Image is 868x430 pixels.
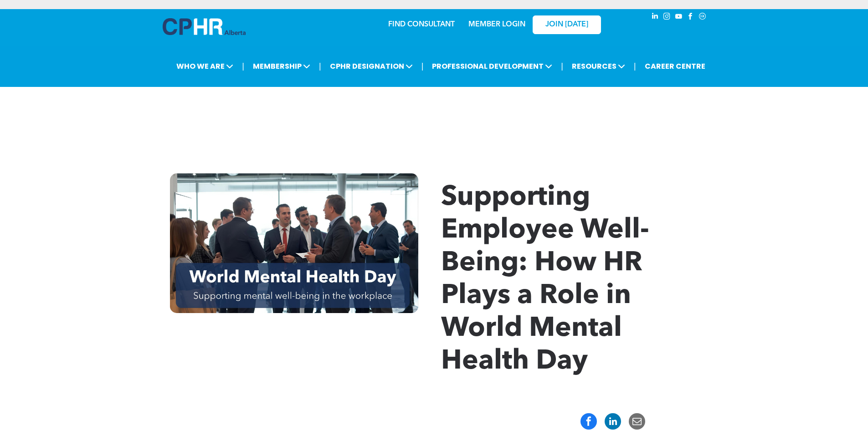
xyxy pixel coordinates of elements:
a: instagram [662,11,672,24]
span: MEMBERSHIP [250,58,313,75]
li: | [421,57,424,76]
a: youtube [674,11,684,24]
li: | [634,57,636,76]
img: A blue and white logo for cp alberta [163,18,246,35]
span: CPHR DESIGNATION [327,58,416,75]
a: CAREER CENTRE [642,58,708,75]
span: WHO WE ARE [174,58,236,75]
span: Supporting Employee Well-Being: How HR Plays a Role in World Mental Health Day [441,184,649,375]
span: PROFESSIONAL DEVELOPMENT [429,58,555,75]
a: Social network [698,11,708,24]
a: linkedin [650,11,660,24]
a: facebook [686,11,696,24]
span: RESOURCES [569,58,628,75]
a: JOIN [DATE] [533,15,601,34]
span: JOIN [DATE] [545,20,588,29]
li: | [319,57,321,76]
li: | [561,57,563,76]
li: | [242,57,244,76]
a: MEMBER LOGIN [468,21,525,28]
a: FIND CONSULTANT [388,21,455,28]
